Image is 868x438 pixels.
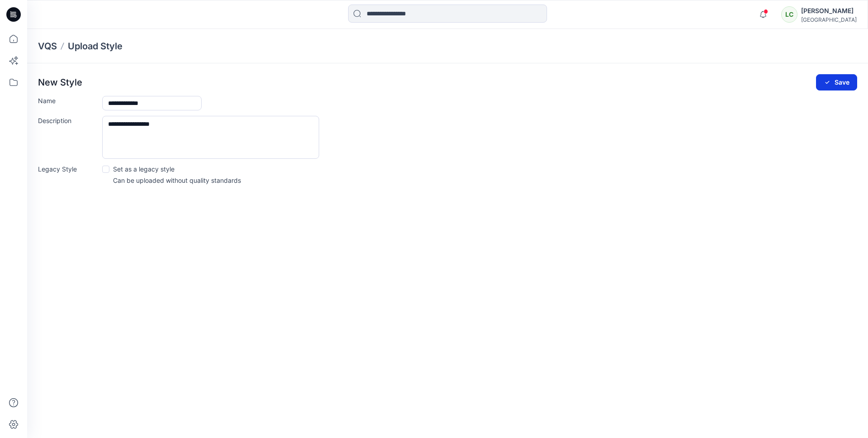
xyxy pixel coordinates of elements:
[781,6,797,23] div: LC
[816,74,857,90] button: Save
[38,164,97,174] label: Legacy Style
[38,96,97,105] label: Name
[113,164,175,174] p: Set as a legacy style
[38,77,82,88] p: New Style
[38,116,97,125] label: Description
[38,40,57,52] a: VQS
[801,5,857,16] div: [PERSON_NAME]
[68,40,123,52] p: Upload Style
[113,176,241,185] p: Can be uploaded without quality standards
[801,16,857,23] div: [GEOGRAPHIC_DATA]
